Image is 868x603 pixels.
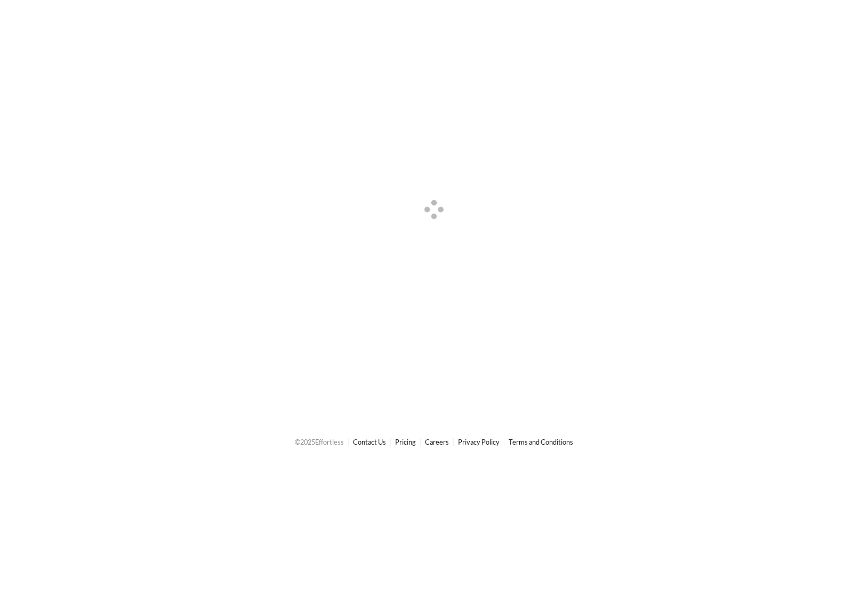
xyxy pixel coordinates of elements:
[395,438,416,446] a: Pricing
[353,438,386,446] a: Contact Us
[509,438,573,446] a: Terms and Conditions
[425,438,449,446] a: Careers
[458,438,500,446] a: Privacy Policy
[295,438,344,446] span: © 2025 Effortless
